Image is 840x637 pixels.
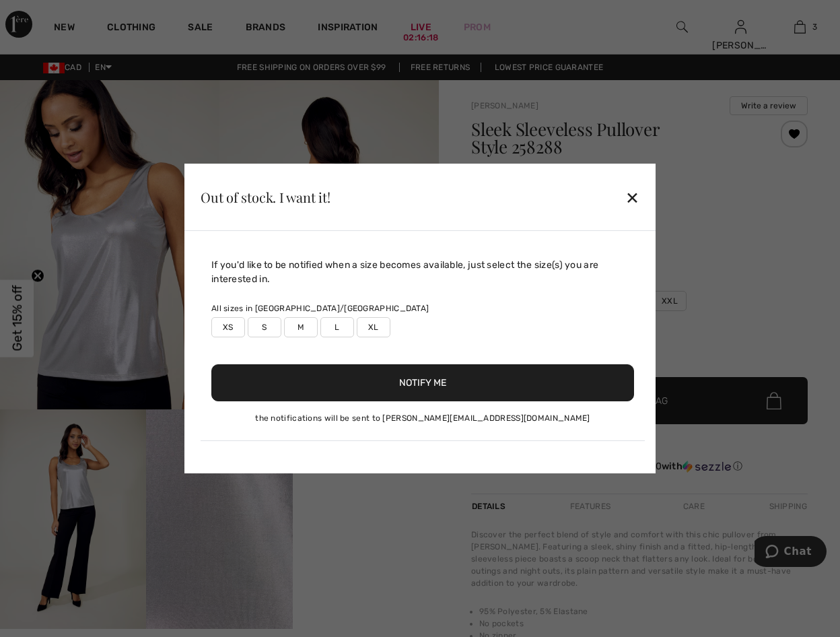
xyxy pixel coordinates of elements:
label: M [284,317,318,337]
label: XS [211,317,245,337]
div: If you'd like to be notified when a size becomes available, just select the size(s) you are inter... [211,258,634,286]
div: the notifications will be sent to [PERSON_NAME][EMAIL_ADDRESS][DOMAIN_NAME] [211,412,634,424]
label: S [248,317,281,337]
div: Out of stock. I want it! [201,191,330,204]
div: All sizes in [GEOGRAPHIC_DATA]/[GEOGRAPHIC_DATA] [211,302,634,314]
label: XL [357,317,390,337]
span: Chat [30,9,57,22]
button: Notify Me [211,364,634,401]
div: ✕ [625,183,639,211]
label: L [320,317,354,337]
